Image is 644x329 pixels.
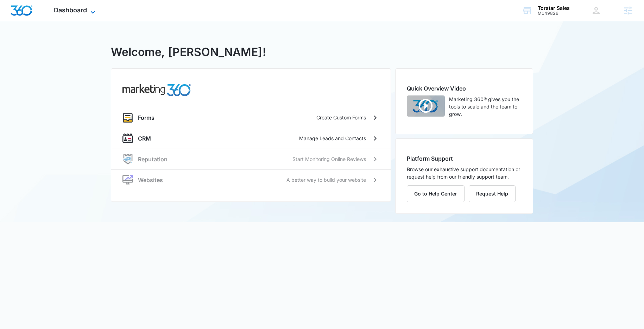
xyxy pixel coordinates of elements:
img: crm [122,133,133,144]
a: crmCRMManage Leads and Contacts [111,128,391,149]
div: account id [538,11,570,16]
h2: Platform Support [407,154,522,163]
img: forms [122,112,133,123]
a: websiteWebsitesA better way to build your website [111,169,391,190]
p: Marketing 360® gives you the tools to scale and the team to grow. [449,95,522,118]
p: Websites [138,176,163,184]
span: Dashboard [54,6,87,14]
p: CRM [138,134,151,143]
img: reputation [122,154,133,164]
p: Reputation [138,155,168,163]
h1: Welcome, [PERSON_NAME]! [111,44,266,61]
img: common.products.marketing.title [122,84,191,96]
a: formsFormsCreate Custom Forms [111,107,391,128]
a: reputationReputationStart Monitoring Online Reviews [111,149,391,169]
p: Browse our exhaustive support documentation or request help from our friendly support team. [407,166,522,180]
p: Create Custom Forms [316,114,366,121]
p: A better way to build your website [286,176,366,184]
a: Request Help [469,191,516,197]
button: Go to Help Center [407,185,465,202]
p: Forms [138,113,154,122]
p: Manage Leads and Contacts [299,135,366,142]
a: Go to Help Center [407,191,469,197]
img: website [122,175,133,185]
p: Start Monitoring Online Reviews [292,155,366,163]
button: Request Help [469,185,516,202]
div: account name [538,5,570,11]
img: Quick Overview Video [407,95,445,117]
h2: Quick Overview Video [407,84,522,93]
